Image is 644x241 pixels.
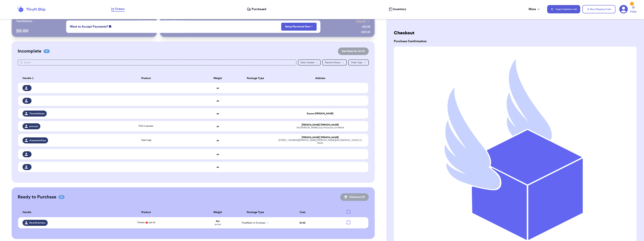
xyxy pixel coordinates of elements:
h2: Incomplete [18,48,41,54]
p: Recent Payments [164,19,185,23]
div: More [529,7,540,11]
span: View all [356,19,366,23]
a: Payout [140,19,152,23]
strong: oz [217,100,219,102]
span: Payment Status [325,61,340,64]
span: Inventory [393,7,406,11]
strong: oz [217,87,219,89]
span: 07 [44,49,50,53]
th: Weight [199,74,237,83]
span: Tomato 🍅 size 6t [137,221,155,224]
a: Orders [111,7,125,12]
span: Payout [140,19,148,23]
span: $ 4.52 [299,222,305,224]
a: View all [356,19,370,23]
input: Search [18,59,297,66]
h2: Checkout [394,30,636,36]
th: Package Type [237,74,274,83]
button: Get Rates for All (0) [338,47,369,55]
a: Purchased [247,7,266,11]
th: Address [274,74,368,83]
p: $ 0.00 [16,28,152,34]
button: New Shipping Order [582,5,615,13]
span: shopmjsclothing [29,139,46,142]
button: Date Created [298,59,321,66]
button: Copy Customer Link [547,5,580,13]
th: Package Type [237,208,274,217]
span: Pink 5 sweater [139,125,153,127]
span: lifewithchetians [29,221,45,224]
div: $ 123.45 [361,30,370,34]
strong: 3 oz [216,220,220,222]
th: Cost [274,208,331,217]
span: 8 x 3 x 8 [215,223,221,226]
strong: oz [217,166,219,168]
span: Purchased [252,7,266,11]
div: $ 45.99 [362,25,370,29]
span: Order Type [351,61,362,64]
span: pescoavi [29,125,38,128]
th: Product [93,208,199,217]
strong: oz [217,125,219,127]
span: Open bag [141,139,151,141]
button: Sort ascending [31,76,34,81]
div: 100 [PERSON_NAME] way Petaluma , CA 94954 [276,126,364,129]
th: Weight [199,208,237,217]
a: Inventory [389,7,406,11]
button: Order Type [348,59,369,66]
span: 01 [59,195,65,199]
div: [PERSON_NAME] [PERSON_NAME] [276,136,364,139]
button: Setup Payments Now [281,23,317,31]
div: 2 [630,2,634,6]
span: Handle [23,210,31,214]
span: Want to Accept Payments? [70,24,108,29]
strong: oz [217,112,219,115]
div: Dayana [PERSON_NAME] [276,112,364,115]
span: Orders [115,7,125,11]
span: Thestylishbubs [29,112,44,115]
span: PolyMailer or Envelope ✉️ [242,222,269,224]
strong: oz [217,139,219,142]
th: Product [93,74,199,83]
h3: Purchase Confirmation [394,39,636,44]
a: 2 [619,5,628,14]
div: [PERSON_NAME] [PERSON_NAME] [276,124,364,126]
h2: Ready to Purchase [18,194,56,200]
button: Checkout (0) [340,193,369,201]
span: Help [630,9,636,14]
span: Date Created [301,61,314,64]
div: [STREET_ADDRESS][PERSON_NAME] [PERSON_NAME][GEOGRAPHIC_DATA] , CA 92551 [276,139,364,145]
button: Payment Status [322,59,347,66]
a: Help [630,6,636,14]
a: Setup Payments Now [285,25,313,29]
span: Handle [23,76,31,80]
strong: oz [217,153,219,155]
p: Total Balance [16,19,32,23]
